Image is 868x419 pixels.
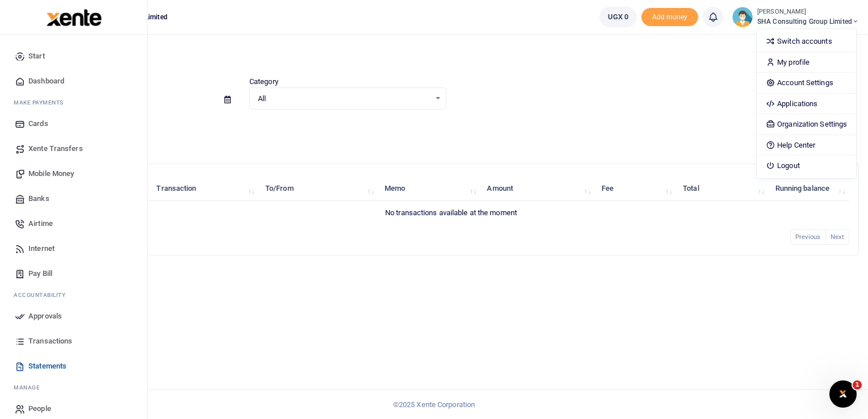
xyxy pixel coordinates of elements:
[249,76,278,87] label: Category
[732,7,859,27] a: profile-user [PERSON_NAME] SHA Consulting Group Limited
[9,94,138,111] li: M
[595,7,642,27] li: Wallet ballance
[757,7,859,17] small: [PERSON_NAME]
[28,76,64,87] span: Dashboard
[9,236,138,261] a: Internet
[608,11,629,23] span: UGX 0
[259,177,378,201] th: To/From: activate to sort column ascending
[45,12,102,21] a: logo-small logo-large logo-large
[9,329,138,354] a: Transactions
[28,243,55,254] span: Internet
[757,137,856,153] a: Help Center
[641,8,698,27] li: Toup your wallet
[9,354,138,379] a: Statements
[28,403,51,414] span: People
[28,311,62,322] span: Approvals
[9,44,138,69] a: Start
[43,49,859,61] h4: Statements
[47,9,102,26] img: logo-large
[28,118,48,129] span: Cards
[757,75,856,91] a: Account Settings
[9,286,138,304] li: Ac
[769,177,849,201] th: Running balance: activate to sort column ascending
[481,177,595,201] th: Amount: activate to sort column ascending
[757,96,856,112] a: Applications
[22,291,65,299] span: countability
[757,116,856,132] a: Organization Settings
[28,336,72,347] span: Transactions
[599,7,637,27] a: UGX 0
[9,304,138,329] a: Approvals
[53,201,849,225] td: No transactions available at the moment
[28,51,45,62] span: Start
[595,177,677,201] th: Fee: activate to sort column ascending
[19,383,40,392] span: anage
[378,177,481,201] th: Memo: activate to sort column ascending
[9,211,138,236] a: Airtime
[853,380,862,389] span: 1
[757,16,859,27] span: SHA Consulting Group Limited
[732,7,753,27] img: profile-user
[28,361,66,372] span: Statements
[9,186,138,211] a: Banks
[9,136,138,161] a: Xente Transfers
[9,111,138,136] a: Cards
[150,177,258,201] th: Transaction: activate to sort column ascending
[53,228,380,246] div: Showing 0 to 0 of 0 entries
[28,143,83,154] span: Xente Transfers
[28,268,52,279] span: Pay Bill
[19,98,64,107] span: ake Payments
[757,33,856,49] a: Switch accounts
[9,379,138,396] li: M
[677,177,769,201] th: Total: activate to sort column ascending
[757,55,856,70] a: My profile
[28,168,74,179] span: Mobile Money
[829,380,857,408] iframe: Intercom live chat
[28,193,49,204] span: Banks
[258,93,430,104] span: All
[28,218,53,229] span: Airtime
[641,12,698,20] a: Add money
[9,161,138,186] a: Mobile Money
[43,123,859,135] p: Download
[641,8,698,27] span: Add money
[9,261,138,286] a: Pay Bill
[9,69,138,94] a: Dashboard
[757,158,856,174] a: Logout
